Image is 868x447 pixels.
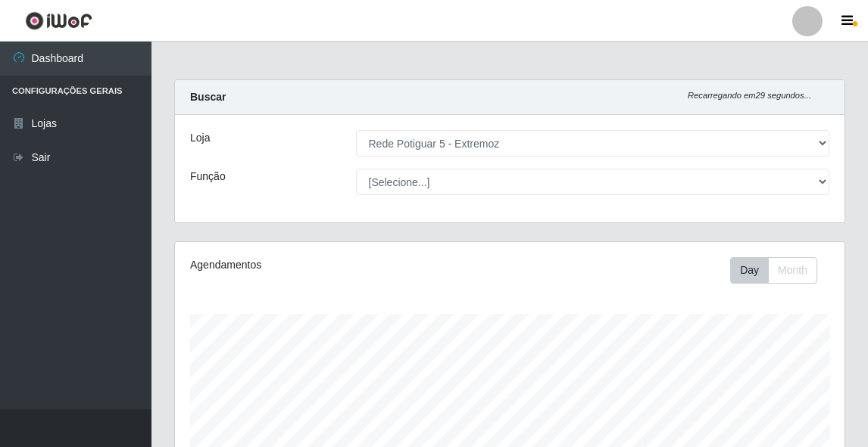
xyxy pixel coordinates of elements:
[730,257,829,284] div: Toolbar with button groups
[190,91,226,103] strong: Buscar
[190,169,226,185] label: Função
[730,257,769,284] button: Day
[688,91,811,100] i: Recarregando em 29 segundos...
[190,130,210,146] label: Loja
[768,257,817,284] button: Month
[730,257,817,284] div: First group
[190,257,443,273] div: Agendamentos
[25,11,92,30] img: CoreUI Logo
